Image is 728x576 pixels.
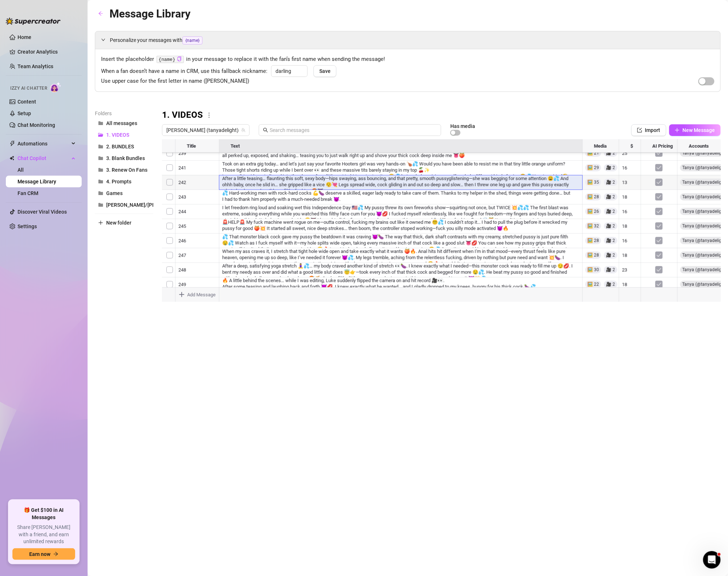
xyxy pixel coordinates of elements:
span: Tanya (tanyadelight) [166,125,245,136]
span: Insert the placeholder in your message to replace it with the fan’s first name when sending the m... [101,55,714,64]
span: When a fan doesn’t have a name in CRM, use this fallback nickname: [101,67,267,76]
span: Save [319,68,331,74]
span: Import [645,127,660,133]
span: import [637,128,642,133]
button: 2. BUNDLES [95,141,153,152]
button: Click to Copy [177,57,182,62]
span: search [263,128,268,133]
span: New Message [683,127,715,133]
img: logo-BBDzfeDw.svg [6,17,61,25]
span: folder [98,156,103,161]
button: All messages [95,117,153,129]
span: team [241,128,246,132]
article: Has media [450,124,475,128]
span: folder [98,179,103,184]
a: Chat Monitoring [18,122,55,128]
span: Automations [18,138,69,149]
button: 3. Renew On Fans [95,164,153,176]
span: Share [PERSON_NAME] with a friend, and earn unlimited rewards [12,524,75,545]
span: 🎁 Get $100 in AI Messages [12,507,75,521]
img: Chat Copilot [9,156,14,161]
button: Save [313,65,336,77]
article: Message Library [109,5,190,22]
span: All messages [106,120,137,126]
a: Team Analytics [18,63,53,69]
span: folder [98,121,103,126]
span: arrow-right [53,552,58,557]
span: 4. Prompts [106,179,131,184]
span: New folder [106,220,131,226]
span: 3. Renew On Fans [106,167,147,173]
a: Creator Analytics [18,46,76,58]
button: New Message [669,124,721,136]
span: Personalize your messages with [110,36,714,44]
button: 1. VIDEOS [95,129,153,141]
h3: 1. VIDEOS [162,109,203,121]
span: thunderbolt [9,141,15,147]
a: Message Library [18,179,56,184]
button: Import [631,124,666,136]
a: Content [18,99,36,105]
span: Games [106,190,123,196]
button: New folder [95,217,153,229]
span: [PERSON_NAME]/[PERSON_NAME] [106,202,186,208]
button: Earn nowarrow-right [12,548,75,560]
span: Use upper case for the first letter in name ([PERSON_NAME]) [101,77,249,86]
button: 4. Prompts [95,176,153,187]
button: [PERSON_NAME]/[PERSON_NAME] [95,199,153,211]
a: Discover Viral Videos [18,209,67,215]
span: plus [675,128,680,133]
span: Earn now [29,551,50,557]
span: 2. BUNDLES [106,144,134,149]
a: All [18,167,24,173]
a: Settings [18,223,37,229]
span: folder [98,167,103,172]
span: 1. VIDEOS [106,132,129,138]
span: copy [177,57,182,61]
img: AI Chatter [50,82,61,93]
span: folder-open [98,132,103,137]
code: {name} [157,56,184,63]
a: Setup [18,110,31,116]
span: expanded [101,38,105,42]
input: Search messages [270,126,437,134]
span: Chat Copilot [18,152,69,164]
span: plus [98,220,103,225]
button: 3. Blank Bundles [95,152,153,164]
button: Games [95,187,153,199]
span: folder [98,202,103,207]
span: arrow-left [98,11,103,16]
a: Home [18,34,31,40]
div: Personalize your messages with{name} [95,31,720,49]
iframe: Intercom live chat [703,551,721,569]
span: folder [98,191,103,196]
span: 3. Blank Bundles [106,155,145,161]
a: Fan CRM [18,190,38,196]
span: folder [98,144,103,149]
span: Izzy AI Chatter [10,85,47,92]
span: more [206,112,212,118]
span: {name} [182,36,203,44]
article: Folders [95,109,153,117]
